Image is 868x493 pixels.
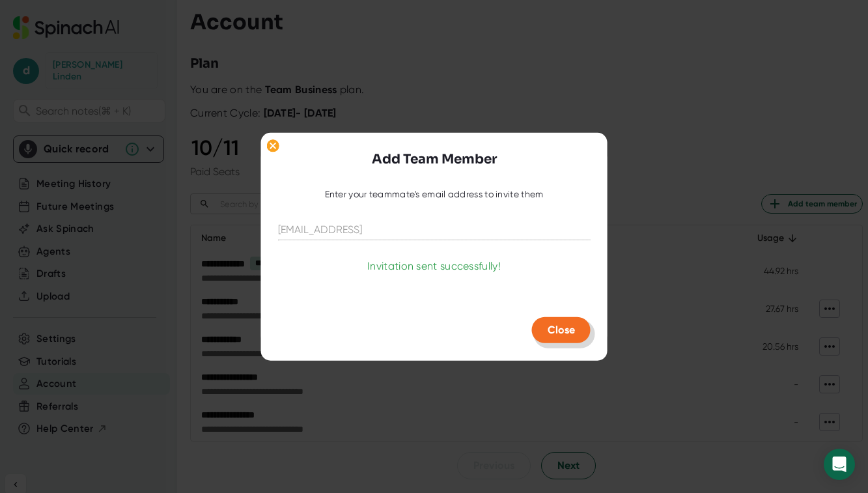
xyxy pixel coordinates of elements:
span: Close [548,324,575,336]
div: Enter your teammate's email address to invite them [325,189,544,201]
div: Open Intercom Messenger [824,449,855,480]
h3: Add Team Member [372,150,497,169]
div: Invitation sent successfully! [367,260,501,273]
input: kale@acme.co [278,219,591,240]
button: Close [532,317,591,343]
